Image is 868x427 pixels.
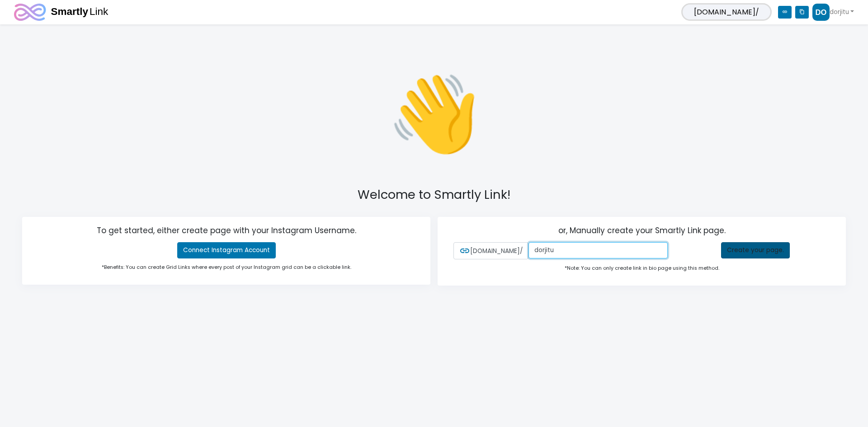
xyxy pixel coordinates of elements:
a: Create your page. [721,242,790,258]
h5: To get started, either create page with your Instagram Username. [38,226,415,239]
a: Connect Instagram Account [177,242,276,258]
span: [DOMAIN_NAME]/ [453,242,528,259]
span: [DOMAIN_NAME]/ [681,3,772,21]
i: link [778,6,792,19]
i: link [459,245,470,256]
img: logo.svg [14,4,109,21]
p: 👋 [231,55,637,173]
span: *Note: You can only create link in bio page using this method. [565,265,719,272]
h2: Welcome to Smartly Link! [25,188,843,202]
a: dorjitu [812,4,854,21]
h5: or, Manually create your Smartly Link page. [453,226,830,239]
i: content_copy [795,6,809,19]
span: *Benefits: You can create Grid Links where every post of your Instagram grid can be a clickable l... [102,264,351,271]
